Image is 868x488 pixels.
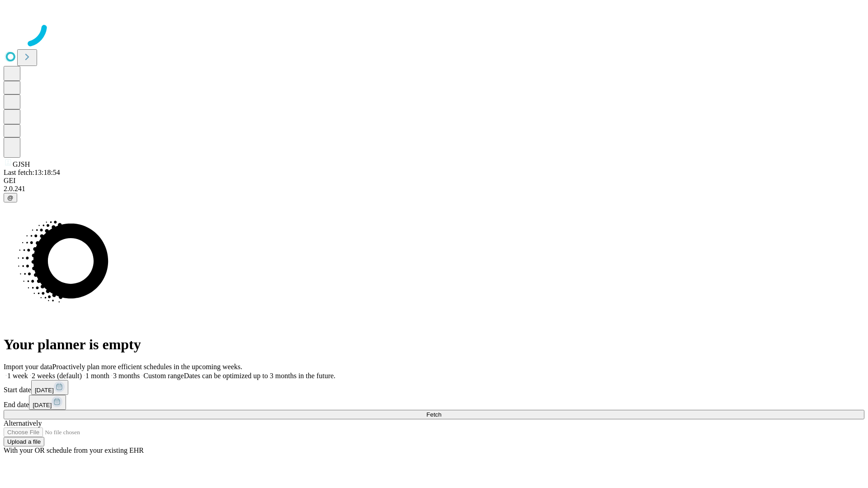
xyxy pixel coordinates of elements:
[32,372,82,380] span: 2 weeks (default)
[426,411,441,418] span: Fetch
[4,446,144,454] span: With your OR schedule from your existing EHR
[4,177,864,185] div: GEI
[4,363,52,371] span: Import your data
[4,185,864,193] div: 2.0.241
[7,372,28,380] span: 1 week
[33,402,52,408] span: [DATE]
[4,395,864,410] div: End date
[13,160,30,168] span: GJSH
[113,372,140,380] span: 3 months
[29,395,66,410] button: [DATE]
[4,336,864,353] h1: Your planner is empty
[85,372,109,380] span: 1 month
[4,380,864,395] div: Start date
[4,410,864,419] button: Fetch
[4,437,44,446] button: Upload a file
[31,380,68,395] button: [DATE]
[4,169,60,176] span: Last fetch: 13:18:54
[35,387,54,394] span: [DATE]
[143,372,184,380] span: Custom range
[4,193,17,202] button: @
[7,194,14,201] span: @
[52,363,242,371] span: Proactively plan more efficient schedules in the upcoming weeks.
[4,419,42,427] span: Alternatively
[184,372,335,380] span: Dates can be optimized up to 3 months in the future.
